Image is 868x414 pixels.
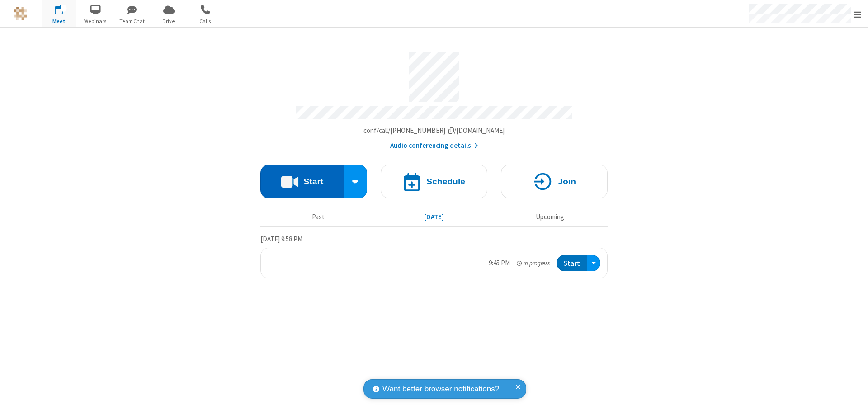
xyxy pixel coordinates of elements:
[303,177,323,186] h4: Start
[489,258,510,268] div: 9:45 PM
[501,165,608,198] button: Join
[264,208,373,226] button: Past
[260,165,344,198] button: Start
[495,208,604,226] button: Upcoming
[517,259,550,268] em: in progress
[61,5,67,12] div: 1
[14,7,27,20] img: QA Selenium DO NOT DELETE OR CHANGE
[189,17,222,25] span: Calls
[381,165,487,198] button: Schedule
[382,383,499,395] span: Want better browser notifications?
[363,126,505,135] span: Copy my meeting room link
[390,141,478,151] button: Audio conferencing details
[115,17,149,25] span: Team Chat
[344,165,368,198] div: Start conference options
[557,255,587,272] button: Start
[260,235,302,243] span: [DATE] 9:58 PM
[363,126,505,136] button: Copy my meeting room linkCopy my meeting room link
[260,234,608,279] section: Today's Meetings
[42,17,76,25] span: Meet
[426,177,465,186] h4: Schedule
[587,255,600,272] div: Open menu
[260,45,608,151] section: Account details
[558,177,576,186] h4: Join
[79,17,113,25] span: Webinars
[380,208,489,226] button: [DATE]
[152,17,186,25] span: Drive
